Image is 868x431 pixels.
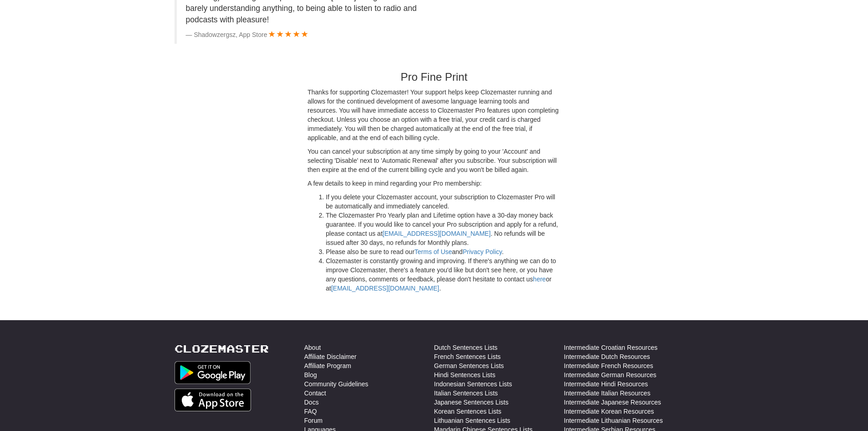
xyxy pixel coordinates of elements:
[304,352,357,361] a: Affiliate Disclaimer
[326,192,560,211] li: If you delete your Clozemaster account, your subscription to Clozemaster Pro will be automaticall...
[564,398,661,407] a: Intermediate Japanese Resources
[383,230,491,237] a: [EMAIL_ADDRESS][DOMAIN_NAME]
[308,71,560,83] h3: Pro Fine Print
[308,88,560,142] p: Thanks for supporting Clozemaster! Your support helps keep Clozemaster running and allows for the...
[564,389,651,398] a: Intermediate Italian Resources
[434,407,502,416] a: Korean Sentences Lists
[304,416,323,425] a: Forum
[304,407,317,416] a: FAQ
[304,389,326,398] a: Contact
[434,370,496,379] a: Hindi Sentences Lists
[308,179,560,188] p: A few details to keep in mind regarding your Pro membership:
[434,361,504,370] a: German Sentences Lists
[326,211,560,247] li: The Clozemaster Pro Yearly plan and Lifetime option have a 30-day money back guarantee. If you wo...
[564,343,657,352] a: Intermediate Croatian Resources
[564,407,654,416] a: Intermediate Korean Resources
[175,361,251,384] img: Get it on Google Play
[564,361,653,370] a: Intermediate French Resources
[304,343,321,352] a: About
[564,379,648,389] a: Intermediate Hindi Resources
[331,285,439,292] a: [EMAIL_ADDRESS][DOMAIN_NAME]
[304,361,351,370] a: Affiliate Program
[304,398,319,407] a: Docs
[564,370,657,379] a: Intermediate German Resources
[415,248,452,255] a: Terms of Use
[304,370,317,379] a: Blog
[186,30,418,39] footer: Shadowzergsz, App Store
[434,343,498,352] a: Dutch Sentences Lists
[434,379,512,389] a: Indonesian Sentences Lists
[434,352,501,361] a: French Sentences Lists
[533,275,546,283] a: here
[326,256,560,293] li: Clozemaster is constantly growing and improving. If there's anything we can do to improve Clozema...
[462,248,502,255] a: Privacy Policy
[434,389,498,398] a: Italian Sentences Lists
[564,416,663,425] a: Intermediate Lithuanian Resources
[434,398,508,407] a: Japanese Sentences Lists
[175,389,252,411] img: Get it on App Store
[308,147,560,174] p: You can cancel your subscription at any time simply by going to your 'Account' and selecting 'Dis...
[175,343,269,354] a: Clozemaster
[564,352,650,361] a: Intermediate Dutch Resources
[434,416,510,425] a: Lithuanian Sentences Lists
[304,379,369,389] a: Community Guidelines
[326,247,560,256] li: Please also be sure to read our and .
